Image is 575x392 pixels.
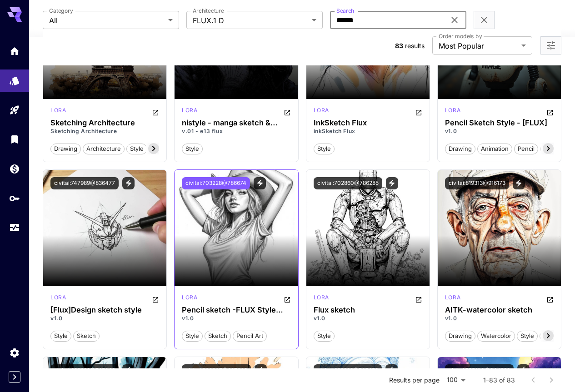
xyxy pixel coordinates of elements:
button: Open in CivitAI [546,293,554,304]
button: View trigger words [385,364,398,377]
label: Search [336,7,354,15]
p: inkSketch Flux [314,127,422,135]
button: pencil art [233,330,267,342]
p: v1.0 [314,314,422,323]
span: style [517,332,537,341]
p: lora [445,106,460,114]
p: lora [50,293,66,302]
button: civitai:802807@897643 [182,364,251,377]
h3: Flux sketch [314,306,422,314]
span: architecture [83,144,124,154]
button: Open in CivitAI [284,106,291,117]
span: style [127,144,147,154]
button: Open in CivitAI [546,106,554,117]
p: lora [50,106,66,114]
button: animation [477,143,512,154]
div: Settings [9,347,20,358]
span: watercolor [478,332,515,341]
p: lora [182,106,197,114]
h3: Pencil Sketch Style - [FLUX] [445,119,554,127]
label: Order models by [439,32,482,40]
button: Open in CivitAI [284,293,291,304]
span: style [182,144,202,154]
button: style [314,143,335,154]
button: sketch [205,330,231,342]
p: lora [314,106,329,114]
div: Wallet [9,163,20,174]
p: Sketching Architecture [50,127,159,135]
button: sketch [73,330,100,342]
h3: nistyle - manga sketch & detail [182,119,290,127]
p: lora [182,293,197,302]
div: FLUX.1 D [445,293,460,304]
button: civitai:633639@745066 [50,364,119,377]
span: pencil art [233,332,266,341]
button: View trigger words [513,177,525,189]
button: drawing [445,330,475,342]
button: Open in CivitAI [415,106,422,117]
button: artistic [540,330,566,342]
button: style [182,330,203,342]
div: FLUX.1 D [314,106,329,117]
button: View trigger words [254,177,266,189]
div: FLUX.1 D [182,293,197,304]
p: v1.0 [445,314,554,323]
span: animation [478,144,512,154]
div: FLUX.1 D [314,293,329,304]
span: style [314,332,334,341]
button: View trigger words [122,364,135,377]
h3: Sketching Architecture [50,119,159,127]
button: drawing [50,143,81,154]
button: pencil [514,143,538,154]
p: lora [314,293,329,302]
p: Results per page [389,376,440,385]
button: Open in CivitAI [152,293,159,304]
p: v1.0 [182,314,290,323]
span: drawing [445,332,475,341]
span: pencil [515,144,538,154]
span: FLUX.1 D [193,15,308,26]
span: sketch [74,332,99,341]
button: View trigger words [386,177,398,189]
div: [Flux]Design sketch style [50,306,159,314]
button: style [126,143,147,154]
div: Models [9,72,20,84]
h3: InkSketch Flux [314,119,422,127]
button: style [182,143,203,154]
span: style [182,332,202,341]
div: Usage [9,222,20,233]
div: FLUX.1 D [50,293,66,304]
div: Pencil sketch -FLUX Style LoRA [182,306,290,314]
span: artistic [540,332,565,341]
div: FLUX.1 D [182,106,197,117]
p: v.01 - e13 flux [182,127,290,135]
h3: AITK-watercolor sketch [445,306,554,314]
div: Home [9,45,20,57]
button: Open more filters [545,40,556,51]
p: v1.0 [50,314,159,323]
div: FLUX.1 D [445,106,460,117]
div: API Keys [9,193,20,204]
p: lora [445,293,460,302]
div: FLUX.1 D [50,106,66,117]
button: Expand sidebar [9,371,20,383]
span: results [405,42,425,50]
p: v1.0 [445,127,554,135]
button: Open in CivitAI [415,293,422,304]
button: drawing [445,143,475,154]
span: style [51,332,71,341]
button: civitai:755100@844333 [445,364,514,377]
button: style [50,330,71,342]
button: View trigger words [255,364,267,377]
label: Architecture [193,7,224,15]
button: civitai:747989@836477 [50,177,119,189]
label: Category [49,7,73,15]
h3: Pencil sketch -FLUX Style [PERSON_NAME] [182,306,290,314]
